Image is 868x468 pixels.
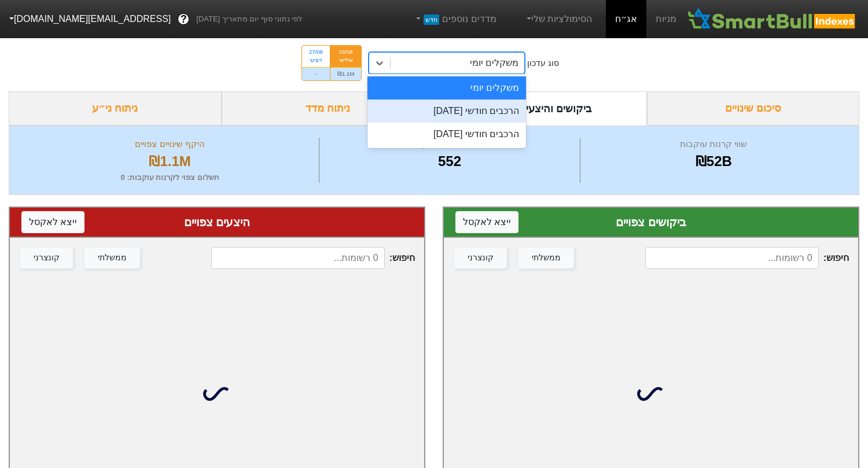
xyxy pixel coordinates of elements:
[309,48,323,56] div: 27/08
[9,91,222,126] div: ניתוח ני״ע
[583,151,844,172] div: ₪52B
[24,172,316,183] div: תשלום צפוי לקרנות עוקבות : 0
[686,8,859,31] img: SmartBull
[322,138,576,151] div: מספר ניירות ערך
[455,211,518,233] button: ייצא לאקסל
[454,248,507,268] button: קונצרני
[203,380,231,408] img: loading...
[470,56,518,70] div: משקלים יומי
[645,247,849,269] span: חיפוש :
[424,14,439,25] span: חדש
[647,91,860,126] div: סיכום שינויים
[532,252,561,264] div: ממשלתי
[583,138,844,151] div: שווי קרנות עוקבות
[409,8,501,31] a: מדדים נוספיםחדש
[309,56,323,64] div: רביעי
[181,12,187,27] span: ?
[337,48,354,56] div: 26/08
[98,252,127,264] div: ממשלתי
[302,67,330,80] div: -
[527,57,559,69] div: סוג עדכון
[367,76,526,100] div: משקלים יומי
[24,151,316,172] div: ₪1.1M
[21,211,84,233] button: ייצא לאקסל
[322,151,576,172] div: 552
[434,91,647,126] div: ביקושים והיצעים צפויים
[222,91,435,126] div: ניתוח מדד
[520,8,597,31] a: הסימולציות שלי
[367,100,526,123] div: הרכבים חודשי [DATE]
[367,123,526,146] div: הרכבים חודשי [DATE]
[518,248,574,268] button: ממשלתי
[20,248,73,268] button: קונצרני
[84,248,140,268] button: ממשלתי
[34,252,60,264] div: קונצרני
[468,252,494,264] div: קונצרני
[21,213,413,231] div: היצעים צפויים
[337,56,354,64] div: שלישי
[196,13,302,25] span: לפי נתוני סוף יום מתאריך [DATE]
[24,138,316,151] div: היקף שינויים צפויים
[211,247,385,269] input: 0 רשומות...
[330,67,361,80] div: ₪1.1M
[211,247,415,269] span: חיפוש :
[637,380,665,408] img: loading...
[455,213,847,231] div: ביקושים צפויים
[645,247,819,269] input: 0 רשומות...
